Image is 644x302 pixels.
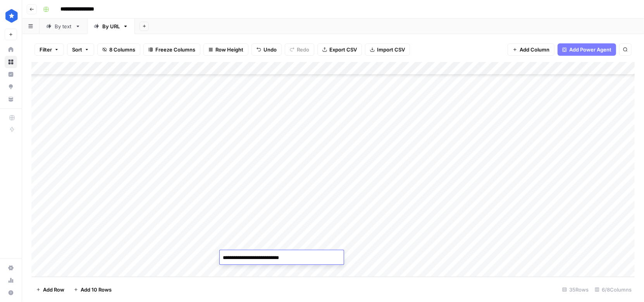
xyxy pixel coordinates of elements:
[67,43,94,56] button: Sort
[5,9,19,23] img: ConsumerAffairs Logo
[215,46,243,53] span: Row Height
[102,22,120,30] div: By URL
[81,286,112,293] span: Add 10 Rows
[5,274,17,287] a: Usage
[55,22,72,30] div: By text
[203,43,248,56] button: Row Height
[155,46,195,53] span: Freeze Columns
[87,19,135,34] a: By URL
[109,46,135,53] span: 8 Columns
[263,46,277,53] span: Undo
[43,286,64,293] span: Add Row
[40,19,87,34] a: By text
[69,283,116,296] button: Add 10 Rows
[72,46,82,53] span: Sort
[5,287,17,299] button: Help + Support
[558,43,616,56] button: Add Power Agent
[592,283,635,296] div: 6/8 Columns
[5,6,17,26] button: Workspace: ConsumerAffairs
[559,283,592,296] div: 35 Rows
[5,68,17,81] a: Insights
[31,283,69,296] button: Add Row
[377,46,405,53] span: Import CSV
[317,43,362,56] button: Export CSV
[251,43,282,56] button: Undo
[329,46,357,53] span: Export CSV
[365,43,410,56] button: Import CSV
[5,56,17,68] a: Browse
[569,46,611,53] span: Add Power Agent
[5,262,17,274] a: Settings
[5,93,17,105] a: Your Data
[520,46,549,53] span: Add Column
[5,43,17,56] a: Home
[285,43,314,56] button: Redo
[40,46,52,53] span: Filter
[5,81,17,93] a: Opportunities
[297,46,309,53] span: Redo
[508,43,554,56] button: Add Column
[97,43,140,56] button: 8 Columns
[34,43,64,56] button: Filter
[143,43,200,56] button: Freeze Columns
